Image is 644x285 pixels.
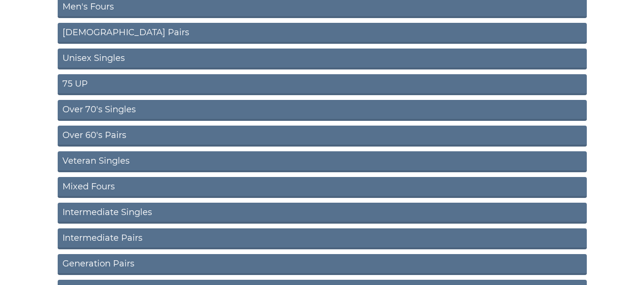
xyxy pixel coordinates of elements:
a: [DEMOGRAPHIC_DATA] Pairs [58,23,587,44]
a: Veteran Singles [58,151,587,172]
a: Intermediate Pairs [58,228,587,249]
a: Intermediate Singles [58,203,587,224]
a: 75 UP [58,74,587,95]
a: Unisex Singles [58,49,587,69]
a: Over 60's Pairs [58,126,587,147]
a: Generation Pairs [58,254,587,275]
a: Mixed Fours [58,177,587,198]
a: Over 70's Singles [58,100,587,121]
